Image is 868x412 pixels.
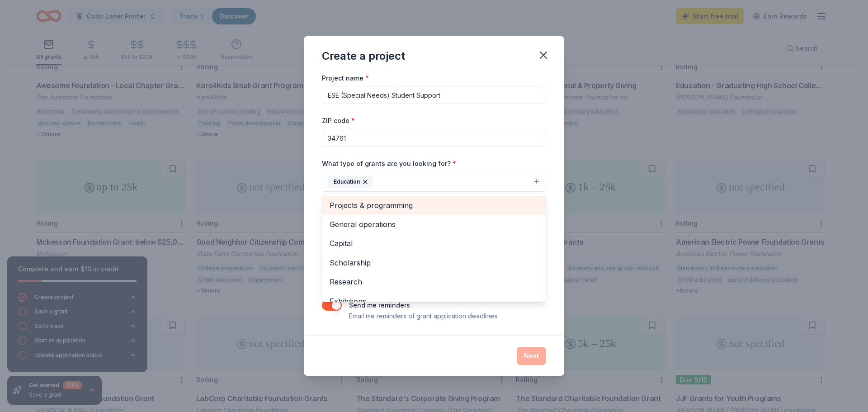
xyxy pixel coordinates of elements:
[330,199,538,211] span: Projects & programming
[330,276,538,288] span: Research
[322,172,546,192] button: Education
[330,237,538,249] span: Capital
[330,295,538,307] span: Exhibitions
[322,194,546,302] div: Education
[330,257,538,269] span: Scholarship
[328,176,373,188] div: Education
[330,218,538,230] span: General operations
